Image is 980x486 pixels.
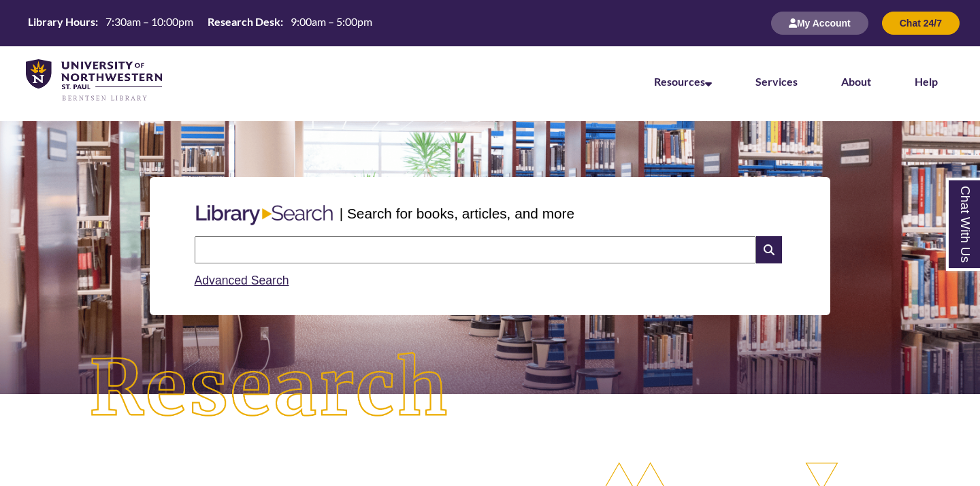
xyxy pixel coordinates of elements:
[771,17,868,29] a: My Account
[105,15,193,28] span: 7:30am – 10:00pm
[22,14,378,33] a: Hours Today
[49,312,490,466] img: Research
[202,14,285,29] th: Research Desk:
[195,274,289,287] a: Advanced Search
[340,203,574,224] p: | Search for books, articles, and more
[22,14,378,31] table: Hours Today
[26,59,162,102] img: UNWSP Library Logo
[654,75,712,88] a: Resources
[22,14,100,29] th: Library Hours:
[771,12,868,35] button: My Account
[291,15,372,28] span: 9:00am – 5:00pm
[756,236,782,263] i: Search
[755,75,798,88] a: Services
[882,17,960,29] a: Chat 24/7
[882,12,960,35] button: Chat 24/7
[189,199,340,231] img: Libary Search
[915,75,938,88] a: Help
[841,75,871,88] a: About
